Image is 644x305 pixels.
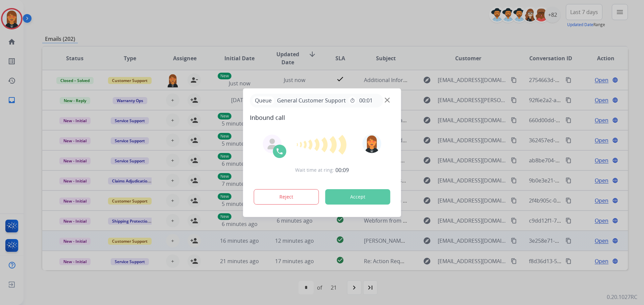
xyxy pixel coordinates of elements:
p: 0.20.1027RC [607,293,637,301]
img: avatar [362,134,381,153]
img: close-button [385,97,390,102]
span: 00:01 [359,96,373,104]
p: Queue [253,96,274,105]
img: agent-avatar [267,139,278,149]
button: Accept [325,189,390,205]
mat-icon: timer [350,98,355,103]
img: call-icon [276,147,284,155]
span: 00:09 [335,166,349,174]
span: Inbound call [250,113,394,122]
button: Reject [254,189,319,205]
span: General Customer Support [274,96,348,104]
span: Wait time at ring: [295,167,334,173]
